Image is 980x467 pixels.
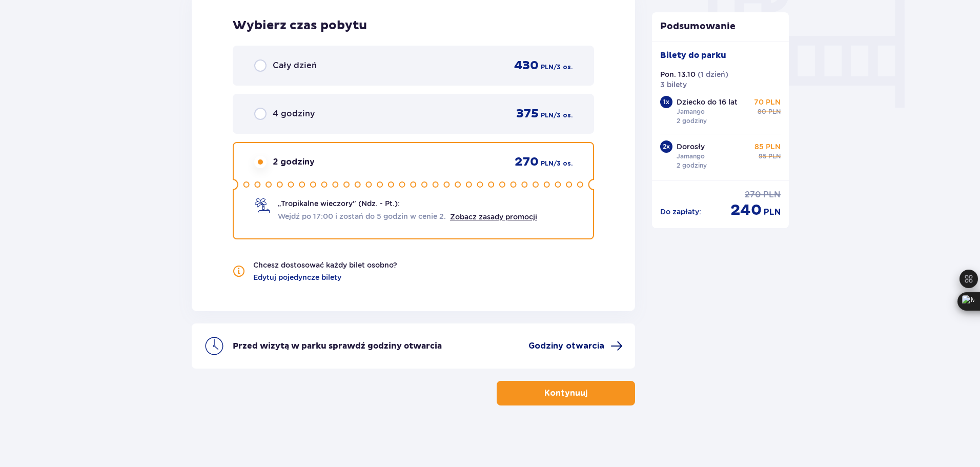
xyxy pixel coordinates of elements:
[768,107,781,116] span: PLN
[278,198,400,209] span: „Tropikalne wieczory" (Ndz. - Pt.):
[273,156,315,168] span: 2 godziny
[698,69,728,79] p: ( 1 dzień )
[541,63,554,72] span: PLN
[253,260,397,270] p: Chcesz dostosować każdy bilet osobno?
[541,111,554,120] span: PLN
[278,211,446,221] span: Wejdź po 17:00 i zostań do 5 godzin w cenie 2.
[677,152,705,161] p: Jamango
[730,200,762,220] span: 240
[515,154,539,170] span: 270
[660,69,696,79] p: Pon. 13.10
[759,152,766,161] span: 95
[554,159,573,168] span: / 3 os.
[233,18,594,33] h2: Wybierz czas pobytu
[652,21,789,33] p: Podsumowanie
[745,189,761,200] span: 270
[528,340,604,352] span: Godziny otwarcia
[677,107,705,116] p: Jamango
[450,213,537,221] a: Zobacz zasady promocji
[768,152,781,161] span: PLN
[273,60,317,71] span: Cały dzień
[660,140,672,153] div: 2 x
[660,79,687,90] p: 3 bilety
[233,340,442,352] p: Przed wizytą w parku sprawdź godziny otwarcia
[528,340,623,352] a: Godziny otwarcia
[758,107,766,116] span: 80
[544,388,587,399] p: Kontynuuj
[660,96,672,108] div: 1 x
[514,58,539,73] span: 430
[677,97,738,107] p: Dziecko do 16 lat
[754,141,781,152] p: 85 PLN
[754,97,781,107] p: 70 PLN
[763,189,781,200] span: PLN
[541,159,554,168] span: PLN
[554,63,573,72] span: / 3 os.
[253,272,341,282] a: Edytuj pojedyncze bilety
[497,381,635,405] button: Kontynuuj
[660,50,726,61] p: Bilety do parku
[677,116,707,126] p: 2 godziny
[764,207,781,218] span: PLN
[273,108,315,119] span: 4 godziny
[554,111,573,120] span: / 3 os.
[677,141,705,152] p: Dorosły
[516,106,539,121] span: 375
[677,161,707,170] p: 2 godziny
[660,207,701,217] p: Do zapłaty :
